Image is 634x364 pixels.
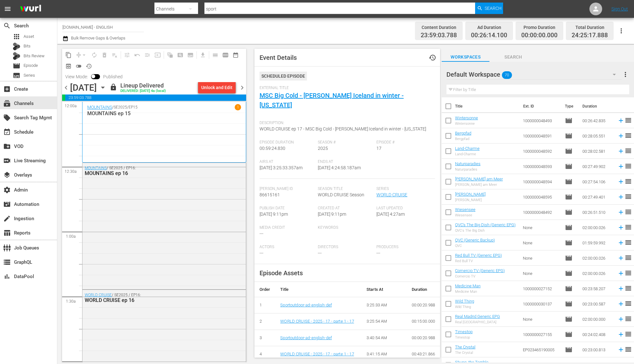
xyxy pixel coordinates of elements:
[65,94,246,101] span: 23:59:03.788
[85,293,112,297] a: WORLD CRUISE
[624,254,632,262] span: reorder
[471,23,507,32] div: Ad Duration
[455,305,474,309] div: Wild Thing
[455,213,475,217] div: Wiesensee
[99,50,110,60] span: Select an event to delete
[275,282,361,297] th: Title
[361,313,407,330] td: 3:25:54 AM
[624,162,632,170] span: reorder
[520,189,562,205] td: 1000000048595
[407,313,440,330] td: 00:15:00.000
[87,105,112,110] a: MOUNTAINS
[520,113,562,128] td: 1000000048493
[617,163,624,170] svg: Add to Schedule
[580,128,615,143] td: 00:28:05.551
[442,53,489,61] span: Workspaces
[376,245,432,250] span: Producers
[260,92,404,109] a: MSC Big Cold - [PERSON_NAME] Iceland in winter - [US_STATE]
[120,89,166,93] div: DELIVERED: [DATE] 4a (local)
[376,140,432,145] span: Episode #
[624,208,632,216] span: reorder
[260,72,307,80] div: Scheduled Episode
[520,159,562,174] td: 1000000048593
[3,244,11,252] span: Job Queues
[260,206,315,211] span: Publish Date
[455,122,478,126] div: Wintersonne
[455,161,481,166] a: Naturparadies
[70,82,97,93] div: [DATE]
[520,220,562,235] td: None
[407,282,440,297] th: Duration
[580,189,615,205] td: 00:27:49.401
[318,225,373,230] span: Keywords
[580,266,615,281] td: 02:00:00.026
[3,171,11,179] span: Overlays
[3,229,11,237] span: Reports
[85,297,212,303] div: WORLD CRUISE ep 16
[565,300,573,308] span: Episode
[624,346,632,353] span: reorder
[260,250,263,255] span: ---
[485,3,502,14] span: Search
[580,235,615,250] td: 01:59:59.992
[455,222,516,227] a: QVC's The Big Dish (Generic EPG)
[254,282,275,297] th: Order
[260,146,285,151] span: 00:59:24.830
[260,192,280,197] span: 86615161
[100,74,126,79] span: Published
[455,228,516,233] div: QVC's The Big Dish
[622,67,629,82] button: more_vert
[3,157,11,164] span: Live Streaming
[407,297,440,313] td: 00:00:20.988
[429,54,436,61] span: Event History
[519,97,561,115] th: Ext. ID
[565,254,573,262] span: Episode
[63,50,74,60] span: Copy Lineup
[425,50,440,65] button: history
[70,36,125,40] span: Bulk Remove Gaps & Overlaps
[13,33,20,40] span: Asset
[129,105,138,109] p: EP15
[520,281,562,296] td: 1000000027152
[520,128,562,143] td: 1000000048591
[318,186,373,192] span: Season Title
[87,110,241,116] p: MOUNTAINS ep 15
[24,62,38,69] span: Episode
[376,212,405,217] span: [DATE] 4:27am
[163,49,175,61] span: Refresh All Search Blocks
[318,146,328,151] span: 2025
[13,52,20,60] div: Bits Review
[624,193,632,200] span: reorder
[611,6,628,11] a: Sign Out
[84,61,94,71] span: View History
[208,49,220,61] span: Day Calendar View
[361,297,407,313] td: 3:25:33 AM
[238,84,246,92] span: chevron_right
[455,131,471,136] a: Bergpfad
[132,50,142,60] span: Revert to Primary Episode
[521,32,558,39] span: 00:00:00.000
[617,178,624,185] svg: Add to Schedule
[114,105,129,109] p: SE2025 /
[361,330,407,346] td: 3:40:54 AM
[455,283,481,288] a: Medicine Man
[565,208,573,216] span: Episode
[376,192,407,197] a: WORLD CRUISE
[455,345,475,349] a: The Crystal
[112,105,114,109] p: /
[520,327,562,342] td: 1000000027155
[565,178,573,185] span: Episode
[3,128,11,136] span: Schedule
[565,285,573,292] span: Episode
[580,113,615,128] td: 00:26:42.835
[617,239,624,246] svg: Add to Schedule
[3,186,11,194] span: Admin
[260,159,315,164] span: Airs At
[580,250,615,266] td: 02:00:00.026
[85,166,212,176] div: / SE2025 / EP16:
[153,50,163,60] span: Update Metadata from Key Asset
[85,170,212,176] div: MOUNTAINS ep 16
[421,32,457,39] span: 23:59:03.788
[196,49,208,61] span: Download as CSV
[231,50,241,60] span: Month Calendar View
